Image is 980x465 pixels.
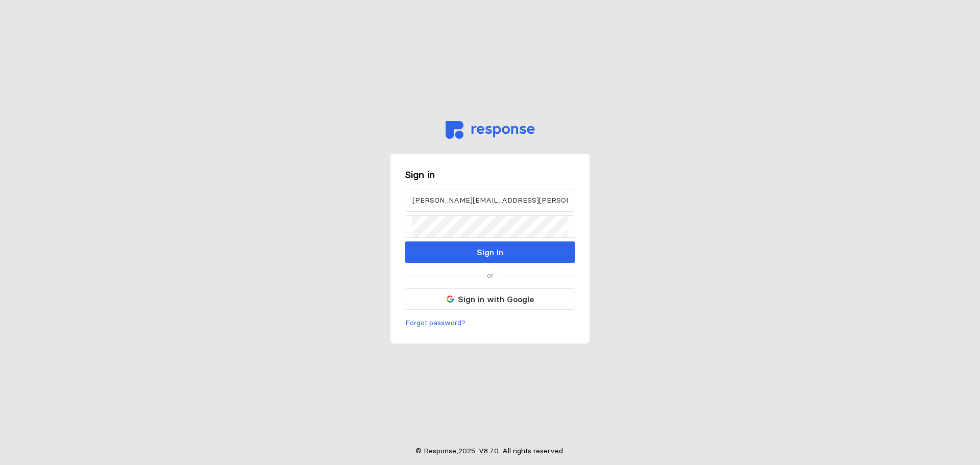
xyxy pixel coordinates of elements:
p: or [487,270,494,281]
p: Forgot password? [405,317,465,329]
button: Forgot password? [405,317,466,329]
img: svg%3e [447,296,454,303]
button: Sign in with Google [405,288,575,310]
img: svg%3e [446,121,535,139]
h3: Sign in [405,168,575,182]
p: Sign in with Google [458,293,534,306]
p: © Response, 2025 . V 8.7.0 . All rights reserved. [415,446,565,457]
input: Email [412,189,568,211]
p: Sign In [477,246,503,259]
button: Sign In [405,241,575,263]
